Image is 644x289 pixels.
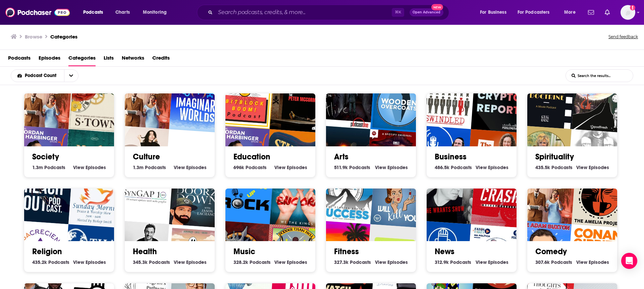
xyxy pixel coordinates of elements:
[8,53,31,66] a: Podcasts
[143,8,167,17] span: Monitoring
[334,259,371,265] a: 327.3k Fitness Podcasts
[149,259,170,265] span: Podcasts
[233,152,270,162] a: Education
[589,259,609,265] span: Episodes
[73,164,84,170] span: View
[471,75,529,133] img: Daily Crypto Report
[535,164,550,170] span: 435.5k
[274,164,285,170] span: View
[32,152,59,162] a: Society
[274,164,307,170] a: View Education Episodes
[216,72,274,129] img: The BitBlockBoom Bitcoin Podcast
[375,259,386,265] span: View
[104,53,114,66] a: Lists
[169,170,227,228] div: Knockin‘ Doorz Down
[174,259,185,265] span: View
[375,164,408,170] a: View Arts Episodes
[68,53,96,66] a: Categories
[169,75,227,133] img: Imaginary Worlds
[513,7,559,18] button: open menu
[334,164,370,170] a: 511.9k Arts Podcasts
[572,170,629,228] img: The Amelia Project
[216,166,274,224] img: Growin' Up Rock
[576,259,587,265] span: View
[5,6,70,19] img: Podchaser - Follow, Share and Rate Podcasts
[15,72,72,129] img: Your Mom & Dad
[68,75,126,133] div: S-Town
[630,5,635,10] svg: Add a profile image
[551,164,573,170] span: Podcasts
[73,164,106,170] a: View Society Episodes
[78,7,112,18] button: open menu
[133,259,170,265] a: 345.3k Health Podcasts
[86,259,106,265] span: Episodes
[410,8,443,16] button: Open AdvancedNew
[115,166,173,224] div: SynGAP10 weekly 10 minute updates on SYNGAP1
[233,246,255,257] a: Music
[11,69,89,82] h2: Choose List sort
[145,164,166,170] span: Podcasts
[417,72,475,129] img: Swindled
[317,72,374,129] img: We're Alive
[488,259,508,265] span: Episodes
[287,164,307,170] span: Episodes
[233,164,244,170] span: 696k
[32,164,43,170] span: 1.3m
[576,259,609,265] a: View Comedy Episodes
[50,33,77,40] a: Categories
[480,8,506,17] span: For Business
[133,152,160,162] a: Culture
[518,72,576,129] div: Cinematic Doctrine
[518,166,576,224] img: Your Mom & Dad
[233,164,267,170] a: 696k Education Podcasts
[133,164,144,170] span: 1.3m
[621,5,635,20] img: User Profile
[435,164,472,170] a: 486.5k Business Podcasts
[417,166,475,224] img: The Wrants Show
[32,259,69,265] a: 435.2k Religion Podcasts
[450,259,471,265] span: Podcasts
[133,164,166,170] a: 1.3m Culture Podcasts
[431,4,443,10] span: New
[375,164,386,170] span: View
[621,5,635,20] button: Show profile menu
[471,170,529,228] div: Crash MotoGP Podcast
[152,53,170,66] a: Credits
[39,53,60,66] a: Episodes
[435,259,471,265] a: 312.9k News Podcasts
[270,170,327,228] img: WTK: Encore
[25,33,42,40] h3: Browse
[488,164,508,170] span: Episodes
[435,152,467,162] a: Business
[73,259,106,265] a: View Religion Episodes
[572,75,629,133] img: Aklın Yolu
[334,259,348,265] span: 327.3k
[375,259,408,265] a: View Fitness Episodes
[270,75,327,133] img: The Peter McCormack Show
[475,7,515,18] button: open menu
[68,170,126,228] div: Sunday Morning Praise Radio
[476,259,508,265] a: View News Episodes
[564,8,576,17] span: More
[535,164,573,170] a: 435.5k Spirituality Podcasts
[435,164,449,170] span: 486.5k
[246,164,267,170] span: Podcasts
[274,259,285,265] span: View
[174,164,207,170] a: View Culture Episodes
[32,246,62,257] a: Religion
[186,259,207,265] span: Episodes
[44,164,65,170] span: Podcasts
[350,259,371,265] span: Podcasts
[387,164,408,170] span: Episodes
[111,7,134,18] a: Charts
[233,259,271,265] a: 328.2k Music Podcasts
[370,170,428,228] div: This Podcast Will Kill You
